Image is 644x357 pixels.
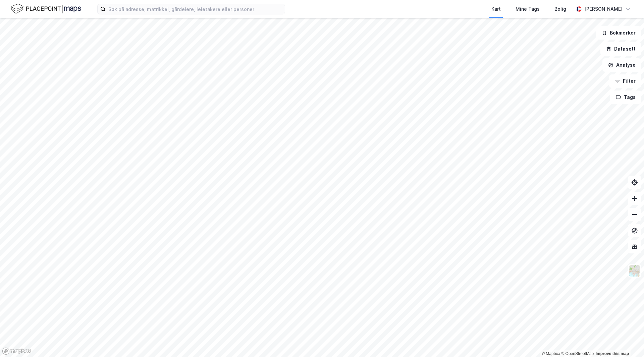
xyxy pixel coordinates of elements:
[554,5,566,13] div: Bolig
[561,351,594,356] a: OpenStreetMap
[596,26,641,40] button: Bokmerker
[584,5,623,13] div: [PERSON_NAME]
[542,351,560,356] a: Mapbox
[11,3,81,15] img: logo.f888ab2527a4732fd821a326f86c7f29.svg
[609,74,641,88] button: Filter
[610,325,644,357] iframe: Chat Widget
[516,5,540,13] div: Mine Tags
[610,91,641,104] button: Tags
[602,58,641,72] button: Analyse
[628,264,641,277] img: Z
[600,42,641,56] button: Datasett
[596,351,629,356] a: Improve this map
[2,347,32,355] a: Mapbox homepage
[106,4,285,14] input: Søk på adresse, matrikkel, gårdeiere, leietakere eller personer
[491,5,501,13] div: Kart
